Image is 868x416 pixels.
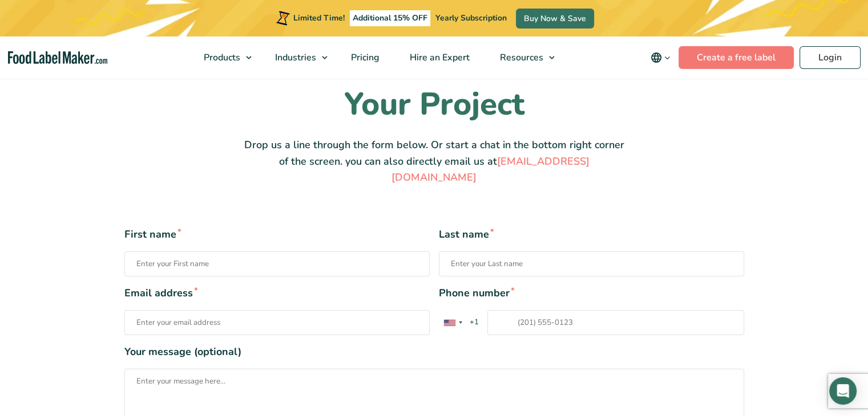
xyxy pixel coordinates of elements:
h1: Let’s Talk About Your Project [243,48,625,123]
a: Create a free label [679,46,794,69]
a: Hire an Expert [395,36,482,79]
div: Open Intercom Messenger [829,377,857,405]
input: Phone number* List of countries+1 [487,310,744,335]
span: Your message (optional) [124,344,744,360]
input: Email address* [124,310,430,335]
span: Pricing [348,51,381,64]
span: Last name [439,227,744,242]
p: Drop us a line through the form below. Or start a chat in the bottom right corner of the screen. ... [243,137,625,186]
span: Phone number [439,286,744,301]
span: Products [200,51,241,64]
span: Limited Time! [293,13,345,23]
a: Login [800,46,861,69]
a: Buy Now & Save [516,9,594,28]
div: United States: +1 [439,311,466,335]
span: +1 [465,317,485,328]
input: First name* [124,251,430,276]
span: Additional 15% OFF [350,10,430,26]
span: Email address [124,286,430,301]
span: Yearly Subscription [435,13,507,23]
span: First name [124,227,430,242]
a: Industries [260,36,333,79]
input: Last name* [439,251,744,276]
span: Industries [272,51,317,64]
a: Products [189,36,257,79]
a: Pricing [336,36,392,79]
span: Hire an Expert [406,51,471,64]
a: Resources [485,36,560,79]
span: Resources [496,51,544,64]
